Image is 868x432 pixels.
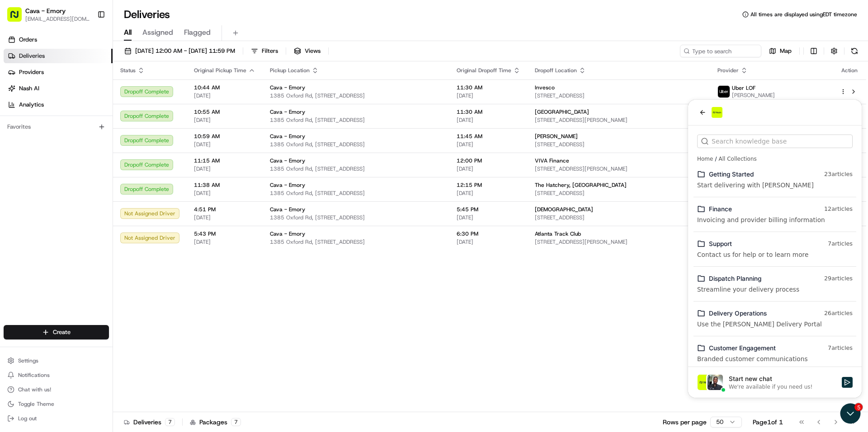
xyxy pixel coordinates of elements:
[270,230,305,237] span: Cava - Emory
[848,45,861,57] button: Refresh
[688,100,862,398] iframe: Customer support window
[18,400,54,408] span: Toggle Theme
[18,386,51,393] span: Chat with us!
[457,238,520,246] span: [DATE]
[457,181,520,189] span: 12:15 PM
[4,369,109,381] button: Notifications
[290,45,325,57] button: Views
[19,101,44,109] span: Analytics
[194,67,246,74] span: Original Pickup Time
[457,190,520,197] span: [DATE]
[535,190,703,197] span: [STREET_ADDRESS]
[270,157,305,164] span: Cava - Emory
[4,65,113,79] a: Providers
[270,190,442,197] span: 1385 Oxford Rd, [STREET_ADDRESS]
[194,230,255,237] span: 5:43 PM
[457,230,520,237] span: 6:30 PM
[194,108,255,116] span: 10:55 AM
[457,157,520,164] span: 12:00 PM
[190,418,241,427] div: Packages
[25,15,90,23] span: [EMAIL_ADDRESS][DOMAIN_NAME]
[4,4,94,25] button: Cava - Emory[EMAIL_ADDRESS][DOMAIN_NAME]
[19,36,37,44] span: Orders
[4,325,109,339] button: Create
[262,47,278,55] span: Filters
[270,84,305,91] span: Cava - Emory
[535,108,589,116] span: [GEOGRAPHIC_DATA]
[457,84,520,91] span: 11:30 AM
[535,141,703,148] span: [STREET_ADDRESS]
[535,157,569,164] span: VIVA Finance
[19,52,45,60] span: Deliveries
[231,418,241,426] div: 7
[305,47,321,55] span: Views
[4,120,109,134] div: Favorites
[25,6,66,15] button: Cava - Emory
[194,238,255,246] span: [DATE]
[765,45,796,57] button: Map
[732,84,755,92] span: Uber LOF
[18,415,37,422] span: Log out
[124,7,170,22] h1: Deliveries
[120,45,239,57] button: [DATE] 12:00 AM - [DATE] 11:59 PM
[535,133,578,140] span: [PERSON_NAME]
[194,116,255,124] span: [DATE]
[184,27,211,38] span: Flagged
[270,116,442,124] span: 1385 Oxford Rd, [STREET_ADDRESS]
[4,354,109,367] button: Settings
[535,214,703,221] span: [STREET_ADDRESS]
[270,214,442,221] span: 1385 Oxford Rd, [STREET_ADDRESS]
[270,141,442,148] span: 1385 Oxford Rd, [STREET_ADDRESS]
[194,141,255,148] span: [DATE]
[194,84,255,91] span: 10:44 AM
[270,181,305,189] span: Cava - Emory
[535,181,627,189] span: The Hatchery, [GEOGRAPHIC_DATA]
[535,67,577,74] span: Dropoff Location
[663,418,707,427] p: Rows per page
[535,116,703,124] span: [STREET_ADDRESS][PERSON_NAME]
[457,108,520,116] span: 11:30 AM
[4,33,113,47] a: Orders
[194,133,255,140] span: 10:59 AM
[270,238,442,246] span: 1385 Oxford Rd, [STREET_ADDRESS]
[4,81,113,96] a: Nash AI
[247,45,282,57] button: Filters
[4,383,109,396] button: Chat with us!
[135,47,235,55] span: [DATE] 12:00 AM - [DATE] 11:59 PM
[535,165,703,172] span: [STREET_ADDRESS][PERSON_NAME]
[457,133,520,140] span: 11:45 AM
[194,92,255,99] span: [DATE]
[120,67,136,74] span: Status
[18,372,50,379] span: Notifications
[194,206,255,213] span: 4:51 PM
[53,328,71,336] span: Create
[270,108,305,116] span: Cava - Emory
[680,45,761,57] input: Type to search
[270,165,442,172] span: 1385 Oxford Rd, [STREET_ADDRESS]
[270,206,305,213] span: Cava - Emory
[19,84,39,93] span: Nash AI
[535,238,703,246] span: [STREET_ADDRESS][PERSON_NAME]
